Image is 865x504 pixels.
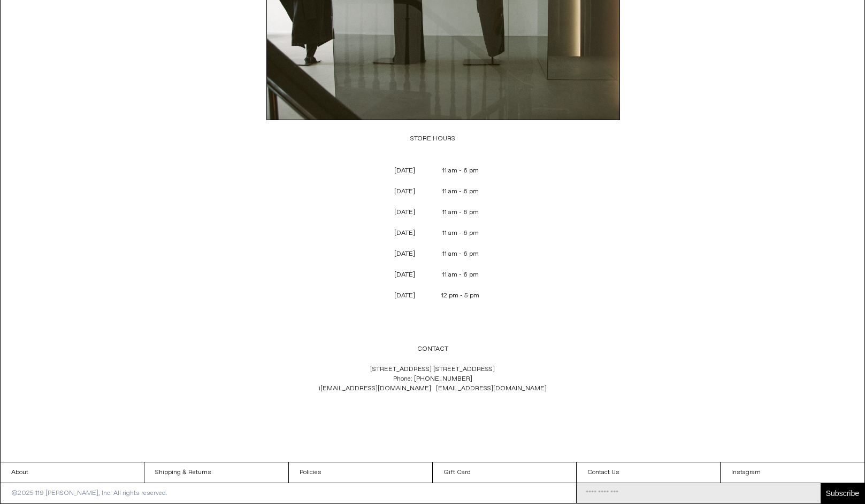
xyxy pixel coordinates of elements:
[1,462,144,483] a: About
[433,462,577,483] a: Gift Card
[377,223,432,243] p: [DATE]
[433,244,488,264] p: 11 am - 6 pm
[256,129,610,149] p: STORE HOURS
[289,462,432,483] a: Policies
[377,182,432,202] p: [DATE]
[319,384,436,393] span: i
[377,286,432,306] p: [DATE]
[577,483,821,503] input: Email Address
[377,202,432,223] p: [DATE]
[377,161,432,181] p: [DATE]
[433,161,488,181] p: 11 am - 6 pm
[436,384,547,393] a: [EMAIL_ADDRESS][DOMAIN_NAME]
[377,265,432,285] p: [DATE]
[433,265,488,285] p: 11 am - 6 pm
[433,286,488,306] p: 12 pm - 5 pm
[377,244,432,264] p: [DATE]
[433,202,488,223] p: 11 am - 6 pm
[256,339,610,359] p: CONTACT
[577,462,720,483] a: Contact Us
[433,223,488,243] p: 11 am - 6 pm
[1,483,178,503] p: ©2025 119 [PERSON_NAME], Inc. All rights reserved.
[320,384,431,393] a: [EMAIL_ADDRESS][DOMAIN_NAME]
[144,462,288,483] a: Shipping & Returns
[821,483,864,503] button: Subscribe
[721,462,864,483] a: Instagram
[433,182,488,202] p: 11 am - 6 pm
[256,359,610,399] p: [STREET_ADDRESS] [STREET_ADDRESS] Phone: [PHONE_NUMBER]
